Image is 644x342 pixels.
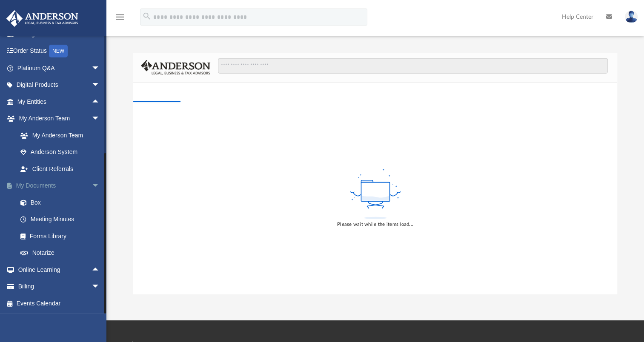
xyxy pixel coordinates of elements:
a: Online Learningarrow_drop_up [6,261,109,278]
a: My Anderson Teamarrow_drop_down [6,110,109,127]
span: arrow_drop_down [92,60,109,77]
a: My Anderson Team [12,127,104,144]
i: menu [115,12,125,22]
div: Please wait while the items load... [337,221,413,228]
span: arrow_drop_down [92,177,109,195]
span: arrow_drop_up [92,93,109,111]
a: My Documentsarrow_drop_down [6,177,113,194]
a: Anderson System [12,144,109,161]
a: Forms Library [12,228,109,245]
a: Platinum Q&Aarrow_drop_down [6,60,113,77]
img: Anderson Advisors Platinum Portal [4,10,81,27]
img: User Pic [625,11,638,23]
a: menu [115,16,125,22]
a: Client Referrals [12,160,109,177]
a: Meeting Minutes [12,211,113,228]
span: arrow_drop_down [92,278,109,296]
a: Order StatusNEW [6,43,113,60]
span: arrow_drop_down [92,110,109,128]
a: Digital Productsarrow_drop_down [6,77,113,94]
span: arrow_drop_up [92,261,109,279]
a: Notarize [12,245,113,262]
a: Billingarrow_drop_down [6,278,113,295]
div: NEW [49,45,68,57]
span: arrow_drop_down [92,77,109,94]
input: Search files and folders [218,58,608,74]
a: Events Calendar [6,295,113,312]
a: Box [12,194,109,211]
i: search [142,11,152,21]
a: My Entitiesarrow_drop_up [6,93,113,110]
